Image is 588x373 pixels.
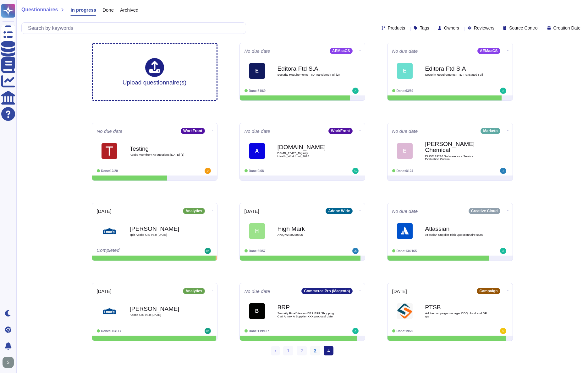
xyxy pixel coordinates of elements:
[425,155,488,161] span: DMSR 29226 Software as a Service Evaluation Criteria
[477,288,500,294] div: Campaign
[310,346,320,355] a: 3
[245,209,259,214] span: [DATE]
[397,143,413,159] div: E
[330,48,353,54] div: AEMaaCS
[249,249,266,253] span: Done: 55/57
[553,26,580,30] span: Creation Date
[249,89,266,93] span: Done: 61/69
[420,26,429,30] span: Tags
[245,129,270,133] span: No due date
[205,168,211,174] img: user
[245,49,270,53] span: No due date
[477,48,500,54] div: AEMaaCS
[97,289,112,294] span: [DATE]
[388,26,405,30] span: Products
[205,248,211,254] img: user
[283,346,293,355] a: 1
[278,226,340,232] b: High Mark
[123,58,187,85] div: Upload questionnaire(s)
[249,329,269,333] span: Done: 119/127
[425,226,488,232] b: Atlassian
[397,89,413,93] span: Done: 63/69
[328,128,352,134] div: WorkFront
[392,129,418,133] span: No due date
[101,169,118,173] span: Done: 12/20
[245,289,270,294] span: No due date
[21,7,58,12] span: Questionnaires
[97,248,174,254] div: Completed
[1,355,18,369] button: user
[352,248,359,254] img: user
[425,304,488,310] b: PTSB
[425,141,488,153] b: [PERSON_NAME] Chemical
[249,169,264,173] span: Done: 0/68
[425,233,488,236] span: Atlassian Supplier Risk Questionnaire saas
[509,26,538,30] span: Source Control
[275,348,276,353] span: ‹
[249,303,265,319] div: B
[278,233,340,236] span: AIVQ v2 20250606
[278,73,340,76] span: Security Requirements FTD Translated Full (2)
[326,208,352,214] div: Adobe Wide
[500,88,506,94] img: user
[101,329,122,333] span: Done: 116/117
[102,143,117,159] img: Logo
[500,328,506,334] img: user
[130,306,193,312] b: [PERSON_NAME]
[130,313,193,316] span: Adobe CIS v8.0 [DATE]
[392,49,418,53] span: No due date
[130,233,193,236] span: split Adobe CIS v8.0 [DATE]
[297,346,307,355] a: 2
[278,66,340,72] b: Editora Ftd S.A.
[249,143,265,159] div: A
[102,8,114,12] span: Done
[130,226,193,232] b: [PERSON_NAME]
[392,209,418,214] span: No due date
[425,312,488,318] span: Adobe campaign manager DDQ cloud and DP q's
[397,63,413,79] div: E
[97,209,112,214] span: [DATE]
[469,208,500,214] div: Creative Cloud
[481,128,500,134] div: Marketo
[97,129,123,133] span: No due date
[249,223,265,239] div: H
[278,152,340,158] span: DSMR_28473_Diginity Health_Workfront_2025
[249,63,265,79] div: E
[392,289,407,294] span: [DATE]
[278,304,340,310] b: BRP
[397,169,413,173] span: Done: 0/124
[352,168,359,174] img: user
[183,208,205,214] div: Analytics
[397,329,413,333] span: Done: 19/20
[130,146,193,152] b: Testing
[500,248,506,254] img: user
[352,88,359,94] img: user
[500,168,506,174] img: user
[70,8,96,12] span: In progress
[474,26,494,30] span: Reviewers
[324,346,334,355] span: 4
[352,328,359,334] img: user
[397,303,413,319] img: Logo
[130,153,193,156] span: Adobe Workfront AI questions [DATE] (1)
[397,223,413,239] img: Logo
[301,288,352,294] div: Commerce Pro (Magento)
[120,8,138,12] span: Archived
[181,128,205,134] div: WorkFront
[183,288,205,294] div: Analytics
[278,144,340,150] b: [DOMAIN_NAME]
[444,26,459,30] span: Owners
[25,23,246,34] input: Search by keywords
[425,66,488,72] b: Editora Ftd S.A
[425,73,488,76] span: Security Requirements FTD Translated Full
[102,303,117,319] img: Logo
[102,223,117,239] img: Logo
[3,357,14,368] img: user
[278,312,340,318] span: Security Final Version BRP RFP Shopping Cart Annex A Supplier XXX proposal date
[397,249,417,253] span: Done: 134/165
[205,328,211,334] img: user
